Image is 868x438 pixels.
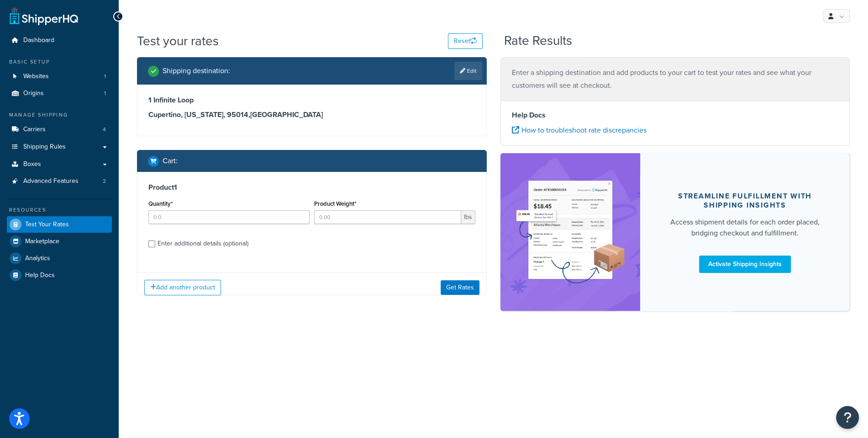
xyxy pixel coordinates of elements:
[514,167,626,297] img: feature-image-si-e24932ea9b9fcd0ff835db86be1ff8d589347e8876e1638d903ea230a36726be.png
[7,156,112,173] a: Boxes
[504,34,572,48] h2: Rate Results
[148,96,475,105] h3: 1 Infinite Loop
[662,217,828,239] div: Access shipment details for each order placed, bridging checkout and fulfillment.
[448,33,483,49] button: Reset
[137,32,219,50] h1: Test your rates
[148,200,173,207] label: Quantity*
[163,67,230,75] h2: Shipping destination :
[7,233,112,250] a: Marketplace
[25,272,55,279] span: Help Docs
[23,73,49,80] span: Websites
[454,62,482,80] a: Edit
[7,121,112,138] li: Carriers
[314,210,461,224] input: 0.00
[25,238,59,246] span: Marketplace
[104,90,106,97] span: 1
[103,177,106,185] span: 2
[314,200,356,207] label: Product Weight*
[23,160,41,168] span: Boxes
[144,280,221,295] button: Add another product
[23,90,44,97] span: Origins
[163,157,178,165] h2: Cart :
[461,210,475,224] span: lbs
[7,173,112,190] a: Advanced Features2
[7,85,112,102] li: Origins
[7,216,112,233] a: Test Your Rates
[7,68,112,85] li: Websites
[7,250,112,267] a: Analytics
[7,121,112,138] a: Carriers4
[7,267,112,283] a: Help Docs
[7,32,112,49] a: Dashboard
[441,280,479,295] button: Get Rates
[148,110,475,119] h3: Cupertino, [US_STATE], 95014 , [GEOGRAPHIC_DATA]
[158,237,248,250] div: Enter additional details (optional)
[23,143,66,151] span: Shipping Rules
[512,125,647,135] a: How to troubleshoot rate discrepancies
[836,406,859,429] button: Open Resource Center
[512,66,839,92] p: Enter a shipping destination and add products to your cart to test your rates and see what your c...
[23,126,46,134] span: Carriers
[23,177,79,185] span: Advanced Features
[148,210,310,224] input: 0.0
[512,110,839,121] h4: Help Docs
[7,85,112,102] a: Origins1
[7,206,112,214] div: Resources
[7,111,112,119] div: Manage Shipping
[7,68,112,85] a: Websites1
[148,240,155,247] input: Enter additional details (optional)
[25,255,50,262] span: Analytics
[103,126,106,134] span: 4
[7,139,112,155] a: Shipping Rules
[699,256,791,273] a: Activate Shipping Insights
[25,221,69,229] span: Test Your Rates
[23,37,54,44] span: Dashboard
[7,58,112,66] div: Basic Setup
[7,173,112,190] li: Advanced Features
[662,192,828,210] div: Streamline Fulfillment with Shipping Insights
[148,183,475,192] h3: Product 1
[104,73,106,80] span: 1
